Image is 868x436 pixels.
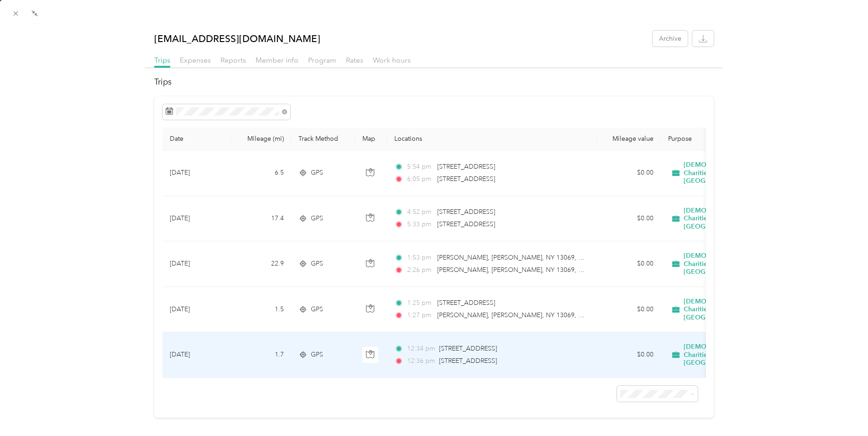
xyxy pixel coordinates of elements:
th: Date [162,128,231,150]
td: $0.00 [597,196,661,242]
th: Locations [387,128,597,150]
span: Work hours [373,56,411,64]
th: Track Method [291,128,355,150]
span: 5:33 pm [407,219,433,229]
td: $0.00 [597,287,661,333]
span: [STREET_ADDRESS] [437,175,495,183]
span: [PERSON_NAME], [PERSON_NAME], NY 13069, [GEOGRAPHIC_DATA] [437,311,644,319]
td: [DATE] [162,241,231,287]
th: Map [355,128,387,150]
span: GPS [311,168,323,178]
span: 1:25 pm [407,298,433,308]
td: $0.00 [597,241,661,287]
span: [STREET_ADDRESS] [439,345,497,352]
th: Mileage (mi) [231,128,291,150]
button: Archive [653,31,688,47]
span: [DEMOGRAPHIC_DATA] Charities of [GEOGRAPHIC_DATA] [684,252,769,276]
span: [DEMOGRAPHIC_DATA] Charities of [GEOGRAPHIC_DATA] [684,343,769,367]
span: [PERSON_NAME], [PERSON_NAME], NY 13069, [GEOGRAPHIC_DATA] [437,266,644,274]
p: [EMAIL_ADDRESS][DOMAIN_NAME] [154,31,320,47]
span: 1:53 pm [407,253,433,263]
th: Purpose [661,128,789,150]
span: 12:34 pm [407,344,435,354]
span: [PERSON_NAME], [PERSON_NAME], NY 13069, [GEOGRAPHIC_DATA] [437,254,644,261]
span: [DEMOGRAPHIC_DATA] Charities of [GEOGRAPHIC_DATA] [684,298,769,322]
span: [STREET_ADDRESS] [437,299,495,307]
span: GPS [311,304,323,314]
span: Member info [256,56,298,64]
span: 1:27 pm [407,310,433,320]
td: 1.5 [231,287,291,333]
span: [STREET_ADDRESS] [437,208,495,216]
iframe: Everlance-gr Chat Button Frame [817,385,868,436]
span: [STREET_ADDRESS] [437,163,495,170]
td: 1.7 [231,332,291,378]
span: GPS [311,259,323,269]
span: [STREET_ADDRESS] [439,357,497,365]
td: 17.4 [231,196,291,242]
td: 22.9 [231,241,291,287]
td: [DATE] [162,287,231,333]
span: Reports [220,56,246,64]
span: Program [308,56,336,64]
span: 12:36 pm [407,356,435,366]
span: 2:26 pm [407,265,433,275]
span: Rates [346,56,363,64]
td: [DATE] [162,196,231,242]
span: [STREET_ADDRESS] [437,220,495,228]
td: [DATE] [162,150,231,196]
span: Expenses [180,56,211,64]
span: 5:54 pm [407,162,433,172]
span: 6:05 pm [407,174,433,184]
span: GPS [311,350,323,360]
span: Trips [154,56,170,64]
td: $0.00 [597,332,661,378]
span: [DEMOGRAPHIC_DATA] Charities of [GEOGRAPHIC_DATA] [684,161,769,185]
td: 6.5 [231,150,291,196]
td: [DATE] [162,332,231,378]
span: GPS [311,213,323,223]
span: 4:52 pm [407,207,433,217]
span: [DEMOGRAPHIC_DATA] Charities of [GEOGRAPHIC_DATA] [684,207,769,231]
td: $0.00 [597,150,661,196]
h2: Trips [154,76,714,88]
th: Mileage value [597,128,661,150]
